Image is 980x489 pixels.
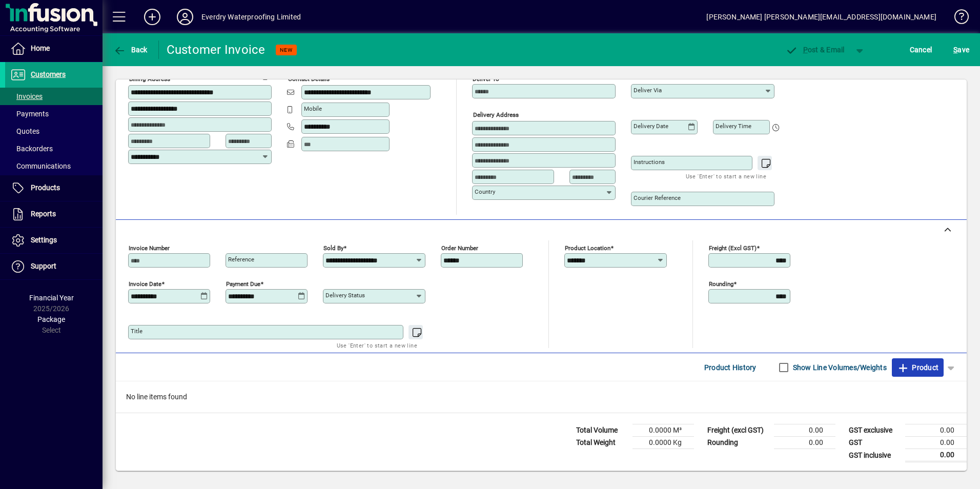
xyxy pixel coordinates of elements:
[953,46,957,54] span: S
[700,358,761,377] button: Product History
[844,449,905,462] td: GST inclusive
[226,280,260,288] mat-label: Payment due
[129,244,170,252] mat-label: Invoice number
[634,123,668,130] mat-label: Delivery date
[10,110,49,118] span: Payments
[131,328,142,335] mat-label: Title
[5,140,103,157] a: Backorders
[951,40,972,59] button: Save
[905,424,967,437] td: 0.00
[337,339,417,351] mat-hint: Use 'Enter' to start a new line
[716,123,751,130] mat-label: Delivery time
[136,8,169,26] button: Add
[10,145,53,153] span: Backorders
[5,228,103,253] a: Settings
[5,36,103,62] a: Home
[29,294,74,302] span: Financial Year
[632,424,694,437] td: 0.0000 M³
[475,188,495,195] mat-label: Country
[947,2,967,35] a: Knowledge Base
[129,280,161,288] mat-label: Invoice date
[803,46,808,54] span: P
[201,9,301,25] div: Everdry Waterproofing Limited
[709,244,757,252] mat-label: Freight (excl GST)
[228,256,254,263] mat-label: Reference
[304,105,322,112] mat-label: Mobile
[571,424,632,437] td: Total Volume
[632,437,694,449] td: 0.0000 Kg
[780,40,850,59] button: Post & Email
[241,67,258,84] a: View on map
[5,123,103,140] a: Quotes
[31,184,60,192] span: Products
[280,47,293,53] span: NEW
[323,244,343,252] mat-label: Sold by
[167,42,266,58] div: Customer Invoice
[905,449,967,462] td: 0.00
[441,244,478,252] mat-label: Order number
[10,92,43,100] span: Invoices
[897,359,938,376] span: Product
[31,70,66,78] span: Customers
[113,46,148,54] span: Back
[111,40,150,59] button: Back
[774,424,835,437] td: 0.00
[10,162,71,170] span: Communications
[774,437,835,449] td: 0.00
[844,424,905,437] td: GST exclusive
[892,358,944,377] button: Product
[5,157,103,175] a: Communications
[103,40,159,59] app-page-header-button: Back
[31,262,56,270] span: Support
[325,292,365,299] mat-label: Delivery status
[634,87,662,94] mat-label: Deliver via
[702,424,774,437] td: Freight (excl GST)
[5,201,103,227] a: Reports
[10,127,39,135] span: Quotes
[785,46,845,54] span: ost & Email
[5,175,103,201] a: Products
[791,362,887,373] label: Show Line Volumes/Weights
[706,9,936,25] div: [PERSON_NAME] [PERSON_NAME][EMAIL_ADDRESS][DOMAIN_NAME]
[31,210,56,218] span: Reports
[5,105,103,123] a: Payments
[702,437,774,449] td: Rounding
[953,42,969,58] span: ave
[905,437,967,449] td: 0.00
[704,359,757,376] span: Product History
[571,437,632,449] td: Total Weight
[31,236,57,244] span: Settings
[634,194,681,201] mat-label: Courier Reference
[565,244,610,252] mat-label: Product location
[31,44,50,52] span: Home
[686,170,766,182] mat-hint: Use 'Enter' to start a new line
[709,280,733,288] mat-label: Rounding
[634,158,665,166] mat-label: Instructions
[37,315,65,323] span: Package
[910,42,932,58] span: Cancel
[116,381,967,413] div: No line items found
[5,254,103,279] a: Support
[5,88,103,105] a: Invoices
[907,40,935,59] button: Cancel
[169,8,201,26] button: Profile
[258,68,274,84] button: Copy to Delivery address
[844,437,905,449] td: GST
